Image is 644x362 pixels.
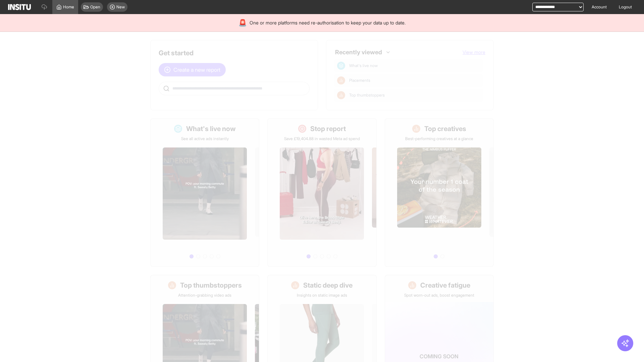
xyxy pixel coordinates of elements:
span: Open [90,4,100,10]
div: 🚨 [238,18,247,27]
span: One or more platforms need re-authorisation to keep your data up to date. [250,19,406,26]
span: New [116,4,125,10]
span: Home [63,4,74,10]
img: Logo [8,4,31,10]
